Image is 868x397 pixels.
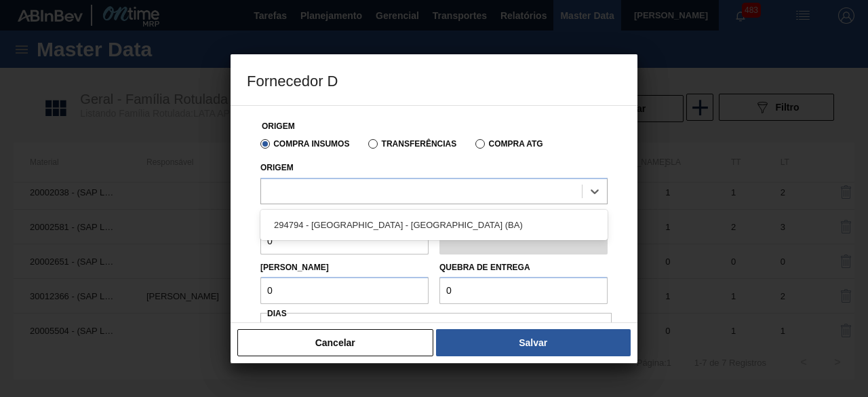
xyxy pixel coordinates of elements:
label: Origem [260,163,294,172]
label: [PERSON_NAME] [260,263,329,272]
label: Compra ATG [475,139,542,149]
div: 294794 - [GEOGRAPHIC_DATA] - [GEOGRAPHIC_DATA] (BA) [260,212,608,238]
span: Dias [267,309,287,318]
label: Tempo de espera [500,322,606,341]
label: Compra Insumos [260,139,349,149]
button: Salvar [436,329,631,356]
label: Transit Time [383,322,490,341]
label: Unidade de arredondamento [439,208,608,227]
label: SLA [266,322,372,341]
label: Origem [262,121,295,131]
button: Cancelar [237,329,433,356]
label: Quebra de entrega [439,263,530,272]
label: Transferências [368,139,456,149]
h3: Fornecedor D [231,54,637,106]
